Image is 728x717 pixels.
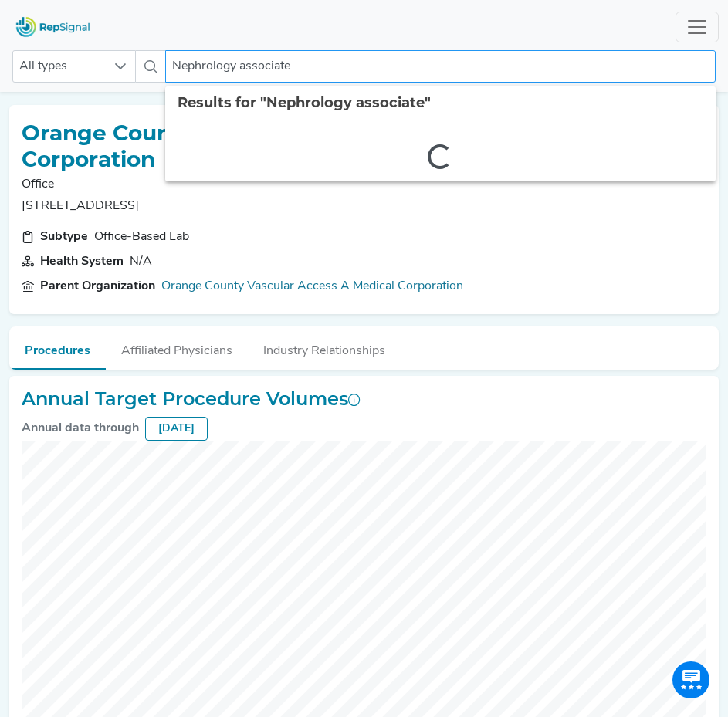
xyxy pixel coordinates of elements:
h1: Orange County Vascular Access, A Medical Corporation [22,120,623,172]
p: Office [22,175,623,194]
a: Orange County Vascular Access A Medical Corporation [161,277,463,296]
button: Affiliated Physicians [106,326,248,368]
div: Annual data through [22,419,139,438]
div: Parent Organization [40,277,155,296]
span: Results for "Nephrology associate" [178,94,431,111]
h2: Annual Target Procedure Volumes [22,388,361,411]
p: [STREET_ADDRESS] [22,197,623,215]
div: Office-Based Lab [94,228,189,246]
button: Procedures [9,326,106,370]
span: All types [13,51,106,82]
div: Health System [40,252,124,271]
div: [DATE] [145,417,208,441]
input: Search a physician or facility [165,50,716,83]
button: Industry Relationships [248,326,401,368]
div: Subtype [40,228,88,246]
div: N/A [130,252,152,271]
button: Toggle navigation [676,12,719,42]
